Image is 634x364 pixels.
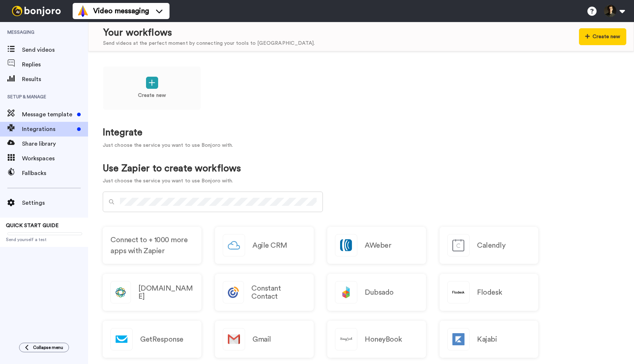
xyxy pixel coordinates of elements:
span: QUICK START GUIDE [6,223,59,228]
h2: Flodesk [477,288,502,296]
span: Settings [22,199,88,207]
a: Create new [103,66,201,110]
h2: [DOMAIN_NAME] [138,284,194,301]
span: Fallbacks [22,169,88,178]
img: logo_kajabi.svg [448,328,469,350]
p: Just choose the service you want to use Bonjoro with. [103,142,619,149]
img: logo_flodesk.svg [448,281,469,303]
a: GetResponse [103,321,201,358]
img: logo_constant_contact.svg [223,281,244,303]
span: Share library [22,139,88,148]
h2: Gmail [252,335,271,343]
img: logo_dubsado.svg [335,281,357,303]
a: AWeber [327,227,426,264]
span: Collapse menu [33,345,63,350]
span: Video messaging [93,6,149,16]
a: Dubsado [327,274,426,311]
button: Collapse menu [19,343,69,352]
span: Message template [22,110,74,119]
div: Send videos at the perfect moment by connecting your tools to [GEOGRAPHIC_DATA]. [103,40,315,47]
span: Send yourself a test [6,237,82,243]
a: Kajabi [440,321,538,358]
p: Just choose the service you want to use Bonjoro with. [103,177,241,185]
h1: Integrate [103,127,619,138]
h2: HoneyBook [365,335,402,343]
img: bj-logo-header-white.svg [9,6,64,16]
img: logo_honeybook.svg [335,328,357,350]
a: [DOMAIN_NAME] [103,274,201,311]
span: Results [22,75,88,84]
a: Connect to + 1000 more apps with Zapier [103,227,201,264]
img: logo_calendly.svg [448,234,469,256]
h1: Use Zapier to create workflows [103,163,241,174]
a: Agile CRM [215,227,314,264]
img: vm-color.svg [77,5,89,17]
h2: Agile CRM [252,241,287,250]
img: logo_gmail.svg [223,328,245,350]
h2: AWeber [365,241,391,250]
span: Workspaces [22,154,88,163]
h2: Kajabi [477,335,497,343]
button: Create new [579,28,626,45]
span: Send videos [22,45,88,54]
img: logo_getresponse.svg [111,328,132,350]
img: logo_agile_crm.svg [223,234,245,256]
h2: Constant Contact [251,284,306,301]
p: Create new [138,92,166,99]
span: Connect to + 1000 more apps with Zapier [110,234,194,256]
img: logo_closecom.svg [111,281,131,303]
span: Replies [22,60,88,69]
h2: GetResponse [140,335,183,343]
h2: Calendly [477,241,505,250]
img: logo_aweber.svg [335,234,357,256]
a: HoneyBook [327,321,426,358]
span: Integrations [22,125,74,134]
h2: Dubsado [365,288,394,296]
a: Constant Contact [215,274,314,311]
a: Gmail [215,321,314,358]
div: Your workflows [103,26,315,40]
a: Flodesk [440,274,538,311]
a: Calendly [440,227,538,264]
